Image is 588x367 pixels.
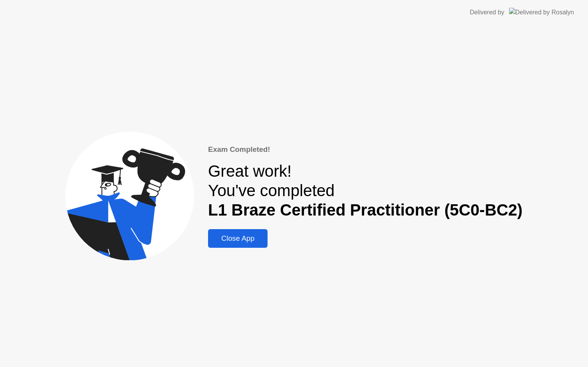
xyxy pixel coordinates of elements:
div: Close App [210,234,265,243]
div: Great work! You've completed [208,162,523,220]
b: L1 Braze Certified Practitioner (5C0-BC2) [208,201,523,219]
img: Delivered by Rosalyn [509,8,574,17]
button: Close App [208,229,268,248]
div: Exam Completed! [208,144,523,155]
div: Delivered by [470,8,504,17]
